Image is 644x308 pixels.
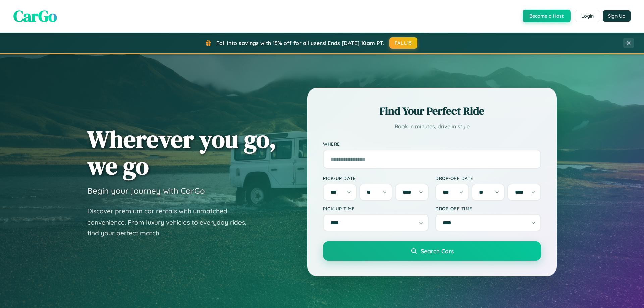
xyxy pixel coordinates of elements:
span: Fall into savings with 15% off for all users! Ends [DATE] 10am PT. [216,40,384,46]
h3: Begin your journey with CarGo [87,186,205,196]
button: Sign Up [603,10,631,22]
p: Book in minutes, drive in style [323,122,541,131]
h2: Find Your Perfect Ride [323,104,541,118]
label: Pick-up Time [323,206,429,211]
span: CarGo [13,5,57,27]
button: FALL15 [389,37,418,49]
p: Discover premium car rentals with unmatched convenience. From luxury vehicles to everyday rides, ... [87,206,255,239]
h1: Wherever you go, we go [87,126,276,179]
button: Login [576,10,599,22]
span: Search Cars [421,247,454,255]
label: Drop-off Date [435,175,541,181]
label: Where [323,141,541,147]
label: Drop-off Time [435,206,541,211]
button: Search Cars [323,241,541,261]
button: Become a Host [523,10,571,22]
label: Pick-up Date [323,175,429,181]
